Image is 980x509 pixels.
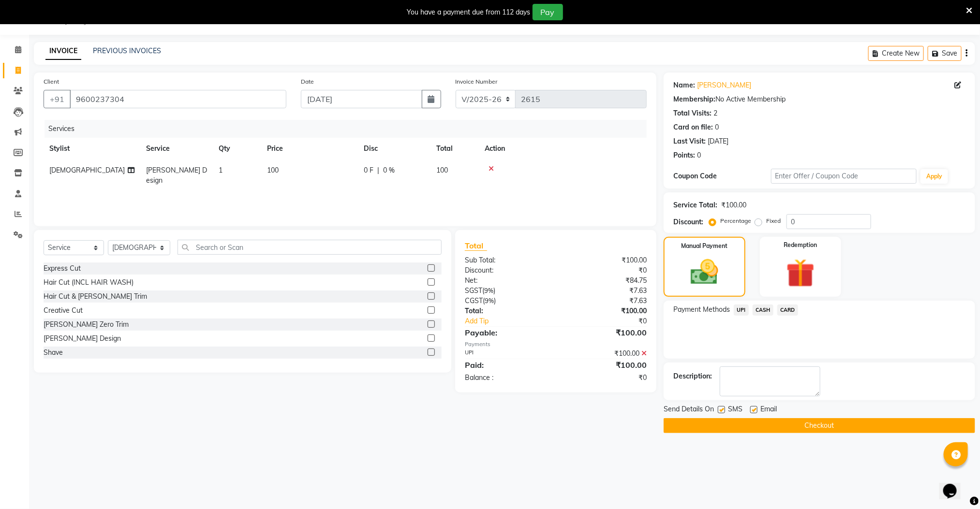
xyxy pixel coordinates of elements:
div: ₹84.75 [556,276,654,286]
input: Search or Scan [178,240,442,255]
div: Card on file: [673,122,713,132]
span: 0 % [383,165,395,175]
div: Total Visits: [673,108,712,118]
div: Discount: [458,265,556,276]
div: Payable: [458,327,556,338]
span: 100 [267,166,279,175]
div: Discount: [673,217,703,227]
div: Description: [673,371,712,381]
div: ( ) [458,286,556,296]
div: Paid: [458,359,556,371]
div: 2 [713,108,717,118]
div: Hair Cut & [PERSON_NAME] Trim [44,291,147,302]
th: Price [261,138,358,160]
div: Last Visit: [673,136,706,146]
span: [DEMOGRAPHIC_DATA] [49,166,125,175]
div: Net: [458,276,556,286]
div: ₹0 [572,316,654,326]
div: Points: [673,150,695,160]
label: Manual Payment [682,242,728,250]
div: ₹100.00 [556,306,654,316]
a: PREVIOUS INVOICES [93,46,161,55]
input: Search by Name/Mobile/Email/Code [70,90,286,108]
div: ₹100.00 [556,327,654,338]
button: Pay [533,4,563,20]
div: Membership: [673,94,715,104]
div: Shave [44,348,63,358]
div: ₹7.63 [556,296,654,306]
button: Apply [921,169,948,184]
label: Fixed [766,217,781,225]
span: SGST [465,286,482,295]
div: ₹100.00 [721,200,746,210]
span: 9% [485,297,494,305]
input: Enter Offer / Coupon Code [771,169,917,184]
th: Total [431,138,479,160]
img: _gift.svg [777,255,824,291]
div: [PERSON_NAME] Zero Trim [44,320,129,330]
span: | [377,165,379,175]
div: Express Cut [44,263,81,274]
button: +91 [44,90,71,108]
div: ₹100.00 [556,359,654,371]
span: CARD [777,305,798,316]
div: Total: [458,306,556,316]
span: 100 [436,166,448,175]
button: Create New [868,46,924,61]
div: UPI [458,349,556,359]
span: CASH [753,305,773,316]
a: INVOICE [45,43,81,60]
span: 1 [219,166,223,175]
div: 0 [697,150,701,160]
span: SMS [728,404,742,416]
a: [PERSON_NAME] [697,80,751,90]
div: ₹0 [556,373,654,383]
div: ₹100.00 [556,255,654,265]
div: ₹0 [556,265,654,276]
div: [DATE] [708,136,728,146]
th: Stylist [44,138,140,160]
th: Service [140,138,213,160]
div: Sub Total: [458,255,556,265]
button: Checkout [664,418,975,433]
span: [PERSON_NAME] Design [146,166,207,185]
label: Client [44,77,59,86]
span: Send Details On [664,404,714,416]
span: UPI [734,305,749,316]
span: Total [465,241,487,251]
div: Hair Cut (INCL HAIR WASH) [44,277,134,288]
label: Date [301,77,314,86]
div: No Active Membership [673,94,965,104]
a: Add Tip [458,316,572,326]
th: Qty [213,138,261,160]
div: ₹7.63 [556,286,654,296]
label: Percentage [720,217,751,225]
iframe: chat widget [939,470,970,499]
span: CGST [465,296,483,305]
div: Balance : [458,373,556,383]
div: Payments [465,340,647,349]
div: Coupon Code [673,171,771,181]
div: You have a payment due from 112 days [407,7,531,17]
label: Redemption [784,241,817,249]
div: Services [45,120,654,138]
div: Service Total: [673,200,717,210]
div: [PERSON_NAME] Design [44,334,121,344]
span: 9% [484,287,493,294]
div: Creative Cut [44,305,83,316]
span: Payment Methods [673,305,730,315]
div: ₹100.00 [556,349,654,359]
img: _cash.svg [682,256,727,288]
span: 0 F [364,165,373,175]
th: Action [479,138,647,160]
div: Name: [673,80,695,90]
button: Save [928,46,962,61]
th: Disc [358,138,431,160]
span: Email [760,404,777,416]
div: ( ) [458,296,556,306]
div: 0 [715,122,719,132]
label: Invoice Number [456,77,498,86]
